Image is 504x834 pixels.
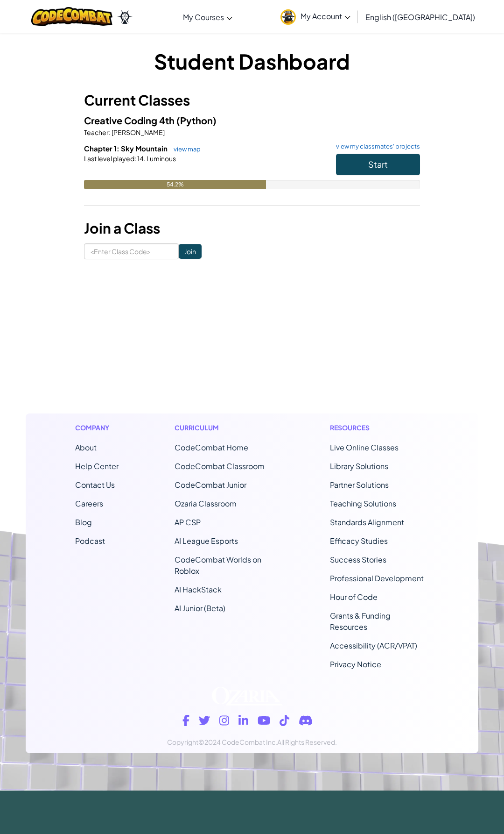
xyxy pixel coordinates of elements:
a: English ([GEOGRAPHIC_DATA]) [361,4,480,29]
a: My Account [276,2,355,31]
a: view map [169,145,201,153]
span: English ([GEOGRAPHIC_DATA]) [365,12,475,22]
span: My Courses [183,12,224,22]
span: (Python) [176,114,217,126]
h3: Current Classes [84,90,420,111]
a: Partner Solutions [330,480,389,490]
a: Careers [75,499,103,508]
a: Accessibility (ACR/VPAT) [330,641,417,650]
h1: Company [75,423,119,433]
img: avatar [280,9,296,25]
h1: Student Dashboard [84,47,420,76]
a: Help Center [75,461,119,471]
a: Hour of Code [330,592,378,602]
a: Grants & Funding Resources [330,611,391,632]
a: Teaching Solutions [330,499,396,508]
h3: Join a Class [84,218,420,239]
span: Creative Coding 4th [84,114,176,126]
span: [PERSON_NAME] [111,128,165,136]
a: Ozaria Classroom [175,499,237,508]
a: Efficacy Studies [330,536,388,546]
img: Ozaria logo [212,687,282,706]
span: Start [368,159,388,170]
div: 54.2% [84,180,266,189]
a: My Courses [178,4,237,29]
span: Luminous [146,154,176,163]
a: AP CSP [175,517,201,527]
span: : [134,154,136,163]
a: Live Online Classes [330,442,399,452]
a: AI League Esports [175,536,238,546]
button: Start [336,154,420,175]
a: About [75,442,97,452]
h1: Curriculum [175,423,274,433]
a: AI HackStack [175,585,222,594]
img: Ozaria [117,10,132,24]
a: Podcast [75,536,105,546]
a: CodeCombat Classroom [175,461,265,471]
a: Success Stories [330,555,386,564]
span: Chapter 1: Sky Mountain [84,144,169,153]
span: ©2024 CodeCombat Inc. [198,738,277,746]
a: Library Solutions [330,461,388,471]
span: My Account [301,11,350,21]
a: CodeCombat Junior [175,480,246,490]
span: Copyright [167,738,198,746]
img: CodeCombat logo [31,7,113,26]
a: Professional Development [330,573,424,583]
a: Privacy Notice [330,659,381,669]
a: view my classmates' projects [331,143,420,150]
input: <Enter Class Code> [84,243,179,259]
a: AI Junior (Beta) [175,603,225,613]
input: Join [179,244,202,259]
span: All Rights Reserved. [277,738,337,746]
span: Teacher [84,128,109,136]
span: Contact Us [75,480,115,490]
h1: Resources [330,423,429,433]
span: Last level played [84,154,134,163]
span: CodeCombat Home [175,442,248,452]
a: CodeCombat Worlds on Roblox [175,555,261,576]
a: Standards Alignment [330,517,404,527]
span: : [109,128,111,136]
a: Blog [75,517,92,527]
span: 14. [136,154,146,163]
